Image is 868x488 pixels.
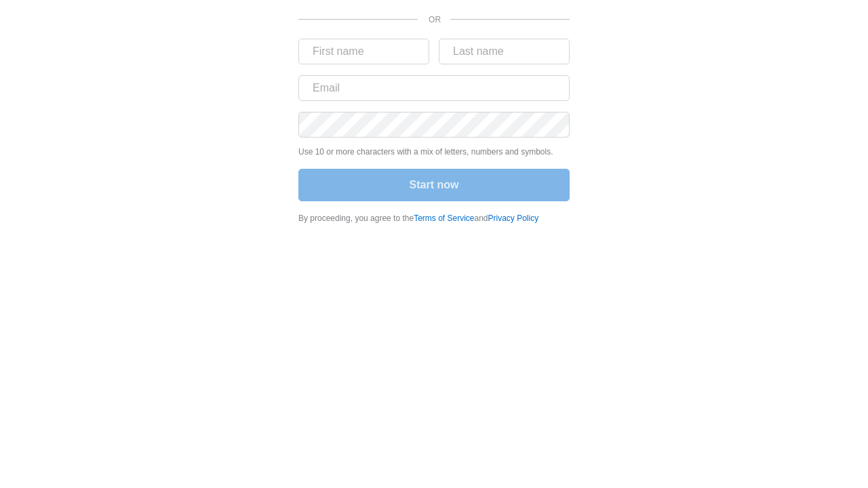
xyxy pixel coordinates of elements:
[298,75,570,101] input: Email
[298,39,429,64] input: First name
[414,213,474,223] a: Terms of Service
[488,213,539,223] a: Privacy Policy
[429,14,434,26] p: OR
[298,146,570,158] p: Use 10 or more characters with a mix of letters, numbers and symbols.
[439,39,570,64] input: Last name
[298,212,570,224] div: By proceeding, you agree to the and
